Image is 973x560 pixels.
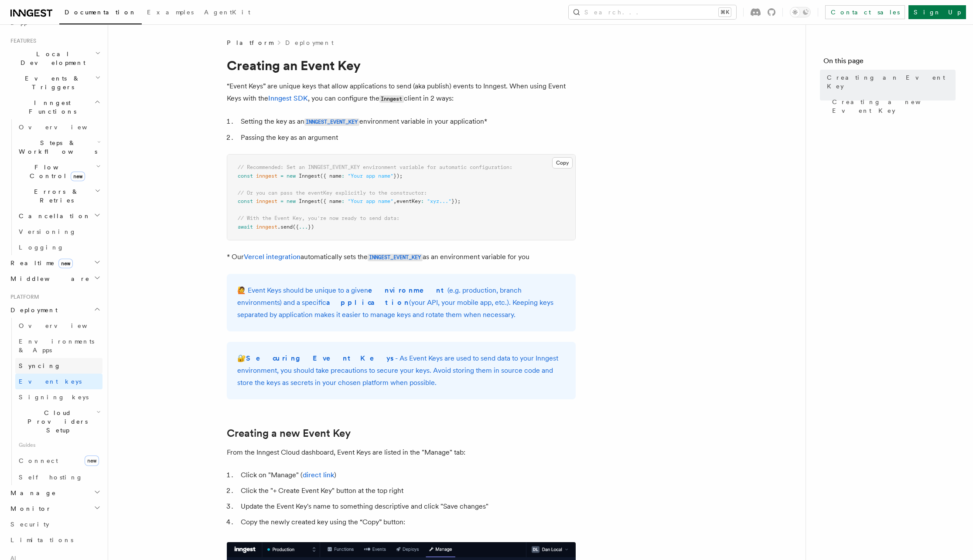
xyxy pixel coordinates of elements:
[237,352,565,389] p: 🔐 - As Event Keys are used to send data to your Inngest environment, you should take precautions ...
[823,56,956,70] h4: On this page
[19,322,109,329] span: Overview
[293,224,299,230] span: ({
[15,408,96,435] span: Cloud Providers Setup
[15,374,102,389] a: Event keys
[7,255,102,271] button: Realtimenew
[71,172,85,181] span: new
[421,198,424,204] span: :
[7,501,102,516] button: Monitor
[320,198,341,204] span: ({ name
[227,446,576,459] p: From the Inngest Cloud dashboard, Event Keys are listed in the "Manage" tab:
[19,338,94,354] span: Environments & Apps
[287,173,296,179] span: new
[15,405,102,438] button: Cloud Providers Setup
[19,362,61,369] span: Syncing
[238,485,576,497] li: Click the "+ Create Event Key" button at the top right
[227,427,351,439] a: Creating a new Event Key
[7,50,95,67] span: Local Development
[15,452,102,469] a: Connectnew
[204,9,250,16] span: AgentKit
[238,198,253,204] span: const
[7,293,39,300] span: Platform
[341,173,345,179] span: :
[7,119,102,255] div: Inngest Functions
[15,119,102,135] a: Overview
[7,504,51,513] span: Monitor
[7,74,95,91] span: Events & Triggers
[15,135,102,159] button: Steps & Workflows
[238,224,253,230] span: await
[348,173,393,179] span: "Your app name"
[7,516,102,532] a: Security
[7,302,102,318] button: Deployment
[7,46,102,71] button: Local Development
[790,7,811,17] button: Toggle dark mode
[15,184,102,208] button: Errors & Retries
[246,354,395,362] strong: Securing Event Keys
[308,224,314,230] span: })
[15,240,102,255] a: Logging
[368,253,423,261] a: INNGEST_EVENT_KEY
[256,173,277,179] span: inngest
[19,228,76,235] span: Versioning
[7,259,73,267] span: Realtime
[7,271,102,287] button: Middleware
[227,38,273,47] span: Platform
[304,117,359,125] a: INNGEST_EVENT_KEY
[15,212,91,220] span: Cancellation
[7,95,102,119] button: Inngest Functions
[15,438,102,452] span: Guides
[299,198,320,204] span: Inngest
[238,500,576,513] li: Update the Event Key's name to something descriptive and click "Save changes"
[7,71,102,95] button: Events & Triggers
[19,457,58,464] span: Connect
[326,298,409,307] strong: application
[238,115,576,128] li: Setting the key as an environment variable in your application*
[393,198,396,204] span: ,
[827,73,956,91] span: Creating an Event Key
[256,198,277,204] span: inngest
[268,94,308,102] a: Inngest SDK
[368,286,447,294] strong: environment
[719,8,731,17] kbd: ⌘K
[238,215,399,221] span: // With the Event Key, you're now ready to send data:
[348,198,393,204] span: "Your app name"
[7,485,102,501] button: Manage
[58,259,73,268] span: new
[238,516,576,528] li: Copy the newly created key using the “Copy” button:
[7,37,36,44] span: Features
[85,455,99,466] span: new
[59,3,142,24] a: Documentation
[19,244,64,251] span: Logging
[19,394,89,401] span: Signing keys
[238,164,512,170] span: // Recommended: Set an INNGEST_EVENT_KEY environment variable for automatic configuration:
[829,94,956,118] a: Creating a new Event Key
[227,251,576,263] p: * Our automatically sets the as an environment variable for you
[19,474,83,481] span: Self hosting
[285,38,334,47] a: Deployment
[238,190,427,196] span: // Or you can pass the eventKey explicitly to the constructor:
[569,5,736,19] button: Search...⌘K
[15,138,97,156] span: Steps & Workflows
[427,198,451,204] span: "xyz..."
[7,318,102,485] div: Deployment
[341,198,345,204] span: :
[15,224,102,240] a: Versioning
[908,5,966,19] a: Sign Up
[65,9,137,16] span: Documentation
[238,469,576,481] li: Click on "Manage" ( )
[823,70,956,94] a: Creating an Event Key
[142,3,199,24] a: Examples
[19,124,109,131] span: Overview
[15,389,102,405] a: Signing keys
[552,157,573,169] button: Copy
[832,98,956,115] span: Creating a new Event Key
[280,173,283,179] span: =
[280,198,283,204] span: =
[199,3,256,24] a: AgentKit
[7,274,90,283] span: Middleware
[393,173,403,179] span: });
[7,306,58,314] span: Deployment
[238,132,576,144] li: Passing the key as an argument
[396,198,421,204] span: eventKey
